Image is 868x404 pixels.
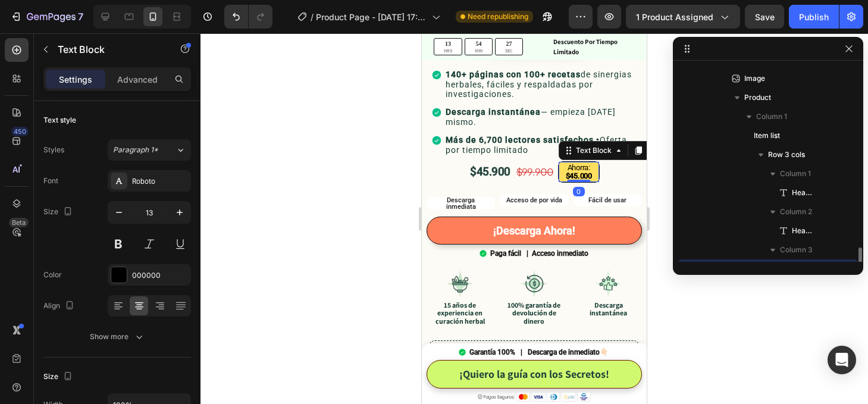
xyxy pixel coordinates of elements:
span: Product [744,92,771,104]
div: Size [43,369,75,385]
span: Need republishing [468,11,528,22]
p: Text Block [58,42,159,57]
span: Column 1 [756,111,787,123]
div: Show more [90,331,145,343]
div: Beta [9,218,29,227]
span: Product Page - [DATE] 17:59:20 [316,11,427,23]
span: Save [755,12,775,22]
span: Heading [792,187,813,199]
span: Row 3 cols [768,149,805,161]
span: Heading [792,225,813,237]
div: Styles [43,145,64,155]
p: Advanced [117,73,158,86]
div: Align [43,298,77,314]
span: Column 3 [780,244,813,256]
div: Publish [799,11,829,23]
div: Size [43,204,75,220]
div: Text style [43,115,76,126]
div: 000000 [132,270,188,281]
span: Column 1 [780,168,811,180]
div: Roboto [132,176,188,187]
div: Open Intercom Messenger [828,346,856,374]
span: 1 product assigned [636,11,713,23]
div: Font [43,176,58,186]
button: Paragraph 1* [108,139,191,161]
button: Publish [789,5,839,29]
button: Save [745,5,784,29]
p: Settings [59,73,92,86]
iframe: Design area [422,33,647,404]
span: Paragraph 1* [113,145,158,155]
span: / [311,11,314,23]
div: 450 [11,127,29,136]
div: Undo/Redo [224,5,272,29]
button: 1 product assigned [626,5,740,29]
span: Image [744,73,765,84]
button: Show more [43,326,191,347]
div: Color [43,270,62,280]
p: 7 [78,10,83,24]
button: 7 [5,5,89,29]
span: Column 2 [780,206,812,218]
span: Item list [754,130,780,142]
